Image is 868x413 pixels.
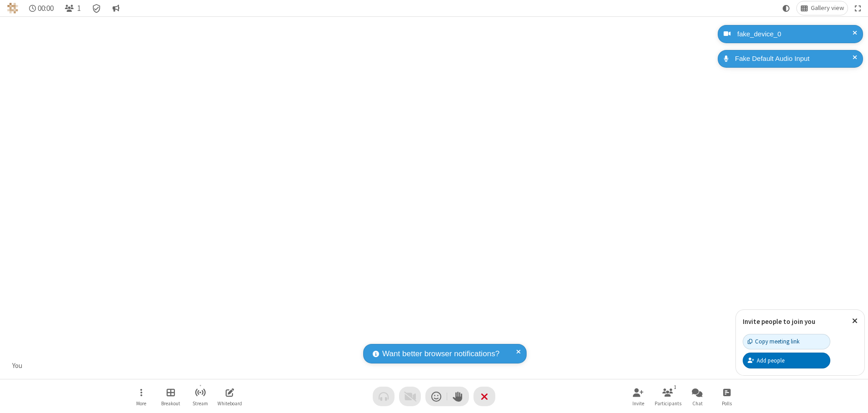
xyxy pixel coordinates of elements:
[797,1,848,15] button: Change layout
[217,401,242,406] span: Whiteboard
[7,3,18,14] img: QA Selenium DO NOT DELETE OR CHANGE
[722,401,732,406] span: Polls
[845,310,864,332] button: Close popover
[671,383,679,391] div: 1
[77,4,81,13] span: 1
[425,387,447,406] button: Send a reaction
[743,334,830,349] button: Copy meeting link
[684,383,711,409] button: Open chat
[748,337,799,346] div: Copy meeting link
[732,54,856,64] div: Fake Default Audio Input
[399,387,421,406] button: Video
[625,383,652,409] button: Invite participants (Alt+I)
[61,1,84,15] button: Open participant list
[811,5,844,12] span: Gallery view
[136,401,146,406] span: More
[88,1,105,15] div: Meeting details Encryption enabled
[382,348,499,360] span: Want better browser notifications?
[216,383,243,409] button: Open shared whiteboard
[128,383,155,409] button: Open menu
[447,387,469,406] button: Raise hand
[632,401,644,406] span: Invite
[779,1,794,15] button: Using system theme
[473,387,495,406] button: End or leave meeting
[851,1,865,15] button: Fullscreen
[157,383,184,409] button: Manage Breakout Rooms
[373,387,395,406] button: Audio problem - check your Internet connection or call by phone
[108,1,123,15] button: Conversation
[713,383,740,409] button: Open poll
[161,401,180,406] span: Breakout
[692,401,703,406] span: Chat
[734,29,856,40] div: fake_device_0
[38,4,54,13] span: 00:00
[187,383,214,409] button: Start streaming
[25,1,58,15] div: Timer
[192,401,208,406] span: Stream
[9,361,26,371] div: You
[743,317,815,326] label: Invite people to join you
[743,353,830,368] button: Add people
[654,383,681,409] button: Open participant list
[655,401,681,406] span: Participants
